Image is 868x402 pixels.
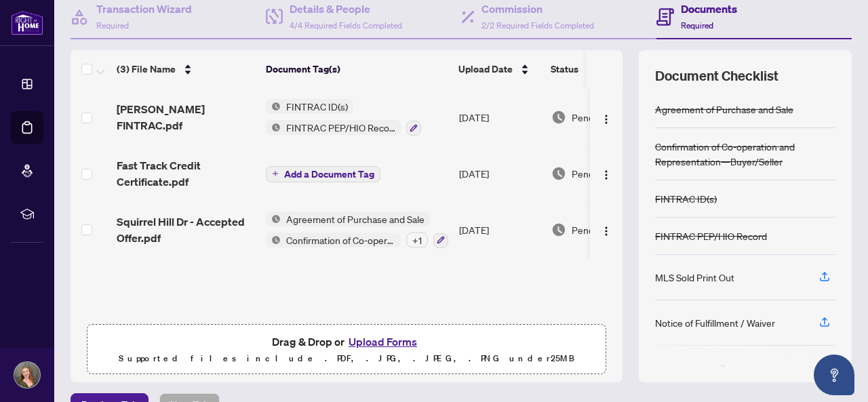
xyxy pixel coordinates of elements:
[655,139,835,169] div: Confirmation of Co-operation and Representation—Buyer/Seller
[266,120,281,135] img: Status Icon
[454,201,546,259] td: [DATE]
[551,222,566,237] img: Document Status
[601,226,612,237] img: Logo
[290,20,402,31] span: 4/4 Required Fields Completed
[601,114,612,125] img: Logo
[453,50,545,88] th: Upload Date
[481,1,594,17] h4: Commission
[117,157,255,190] span: Fast Track Credit Certificate.pdf
[266,212,281,226] img: Status Icon
[290,1,402,17] h4: Details & People
[655,228,767,243] div: FINTRAC PEP/HIO Record
[260,50,453,88] th: Document Tag(s)
[117,62,176,77] span: (3) File Name
[681,20,713,31] span: Required
[601,169,612,180] img: Logo
[96,350,597,367] p: Supported files include .PDF, .JPG, .JPEG, .PNG under 25 MB
[281,233,401,247] span: Confirmation of Co-operation and Representation—Buyer/Seller
[454,88,546,146] td: [DATE]
[281,120,401,135] span: FINTRAC PEP/HIO Record
[96,1,192,17] h4: Transaction Wizard
[14,362,40,388] img: Profile Icon
[551,62,578,77] span: Status
[551,110,566,125] img: Document Status
[458,62,513,77] span: Upload Date
[344,333,421,350] button: Upload Forms
[454,146,546,201] td: [DATE]
[406,233,428,247] div: + 1
[655,102,793,117] div: Agreement of Purchase and Sale
[266,99,281,114] img: Status Icon
[551,166,566,181] img: Document Status
[266,166,380,182] button: Add a Document Tag
[655,315,775,330] div: Notice of Fulfillment / Waiver
[655,191,717,206] div: FINTRAC ID(s)
[655,66,778,85] span: Document Checklist
[266,99,421,136] button: Status IconFINTRAC ID(s)Status IconFINTRAC PEP/HIO Record
[572,110,639,125] span: Pending Review
[11,10,43,35] img: logo
[266,233,281,247] img: Status Icon
[595,163,617,184] button: Logo
[545,50,660,88] th: Status
[281,212,430,226] span: Agreement of Purchase and Sale
[281,99,353,114] span: FINTRAC ID(s)
[272,333,421,350] span: Drag & Drop or
[87,325,606,375] span: Drag & Drop orUpload FormsSupported files include .PDF, .JPG, .JPEG, .PNG under25MB
[284,169,374,179] span: Add a Document Tag
[681,1,737,17] h4: Documents
[266,165,380,182] button: Add a Document Tag
[266,212,448,248] button: Status IconAgreement of Purchase and SaleStatus IconConfirmation of Co-operation and Representati...
[595,106,617,128] button: Logo
[117,214,255,246] span: Squirrel Hill Dr - Accepted Offer.pdf
[96,20,129,31] span: Required
[595,219,617,241] button: Logo
[814,355,854,395] button: Open asap
[572,222,639,237] span: Pending Review
[117,101,255,134] span: [PERSON_NAME] FINTRAC.pdf
[655,270,734,285] div: MLS Sold Print Out
[272,170,279,177] span: plus
[111,50,260,88] th: (3) File Name
[481,20,594,31] span: 2/2 Required Fields Completed
[572,166,639,181] span: Pending Review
